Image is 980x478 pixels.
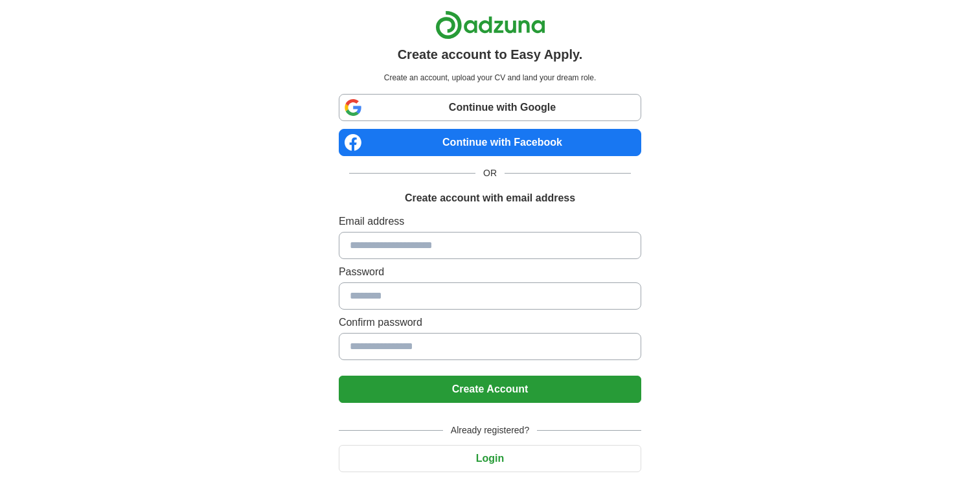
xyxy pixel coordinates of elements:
[435,10,545,40] img: Adzuna logo
[398,45,583,64] h1: Create account to Easy Apply.
[443,424,537,437] span: Already registered?
[339,94,641,121] a: Continue with Google
[405,190,575,206] h1: Create account with email address
[341,72,639,84] p: Create an account, upload your CV and land your dream role.
[339,453,641,464] a: Login
[475,166,505,180] span: OR
[339,315,641,330] label: Confirm password
[339,376,641,403] button: Create Account
[339,214,641,229] label: Email address
[339,129,641,156] a: Continue with Facebook
[339,264,641,280] label: Password
[339,445,641,472] button: Login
